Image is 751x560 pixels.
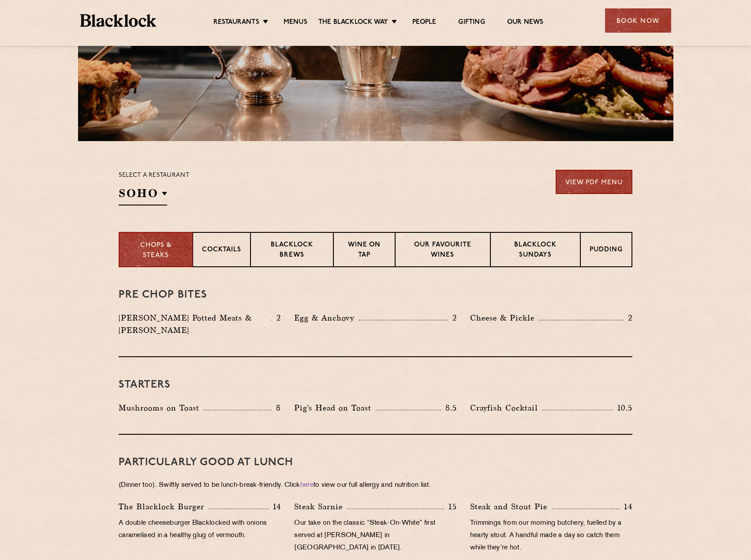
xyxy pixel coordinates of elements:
h2: SOHO [119,186,167,205]
p: Blacklock Brews [260,240,324,261]
p: 15 [444,501,457,512]
p: Trimmings from our morning butchery, fuelled by a hearty stout. A handful made a day so catch the... [470,517,632,554]
a: View PDF Menu [556,170,632,194]
a: here [300,482,314,489]
p: 2 [448,312,457,324]
p: Mushrooms on Toast [119,402,204,414]
p: Crayfish Cocktail [470,402,542,414]
p: [PERSON_NAME] Potted Meats & [PERSON_NAME] [119,312,271,336]
p: Wine on Tap [343,240,386,261]
p: Pudding [590,245,623,256]
a: Our News [507,18,544,28]
a: The Blacklock Way [318,18,388,28]
p: Our favourite wines [404,240,481,261]
p: Blacklock Sundays [500,240,571,261]
p: Select a restaurant [119,170,190,181]
p: The Blacklock Burger [119,500,209,513]
p: (Dinner too). Swiftly served to be lunch-break-friendly. Click to view our full allergy and nutri... [119,479,632,492]
p: Steak and Stout Pie [470,500,552,513]
p: 8 [272,402,281,414]
p: Cocktails [202,245,241,256]
h3: Starters [119,379,632,391]
p: Chops & Steaks [128,241,183,261]
p: 14 [269,501,281,512]
a: People [412,18,436,28]
p: Cheese & Pickle [470,312,539,324]
p: 10.5 [613,402,632,414]
p: Our take on the classic “Steak-On-White” first served at [PERSON_NAME] in [GEOGRAPHIC_DATA] in [D... [294,517,456,554]
p: A double cheeseburger Blacklocked with onions caramelised in a healthy glug of vermouth. [119,517,281,542]
a: Restaurants [213,18,259,28]
h3: Pre Chop Bites [119,289,632,301]
p: Pig's Head on Toast [294,402,376,414]
img: BL_Textured_Logo-footer-cropped.svg [80,14,157,27]
a: Menus [284,18,307,28]
a: Gifting [458,18,485,28]
div: Book Now [605,8,671,33]
h3: PARTICULARLY GOOD AT LUNCH [119,457,632,468]
p: Steak Sarnie [294,500,347,513]
p: 8.5 [441,402,457,414]
p: 14 [620,501,632,512]
p: Egg & Anchovy [294,312,359,324]
p: 2 [272,312,281,324]
p: 2 [624,312,632,324]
